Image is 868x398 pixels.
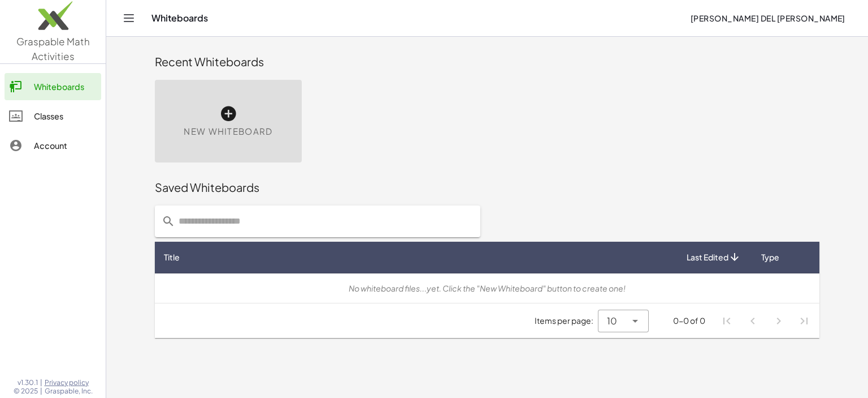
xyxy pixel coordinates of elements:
button: Toggle navigation [120,9,138,27]
span: Graspable, Inc. [45,387,93,396]
div: No whiteboard files...yet. Click the "New Whiteboard" button to create one! [164,283,810,294]
span: New Whiteboard [184,125,272,138]
i: prepended action [162,215,175,228]
div: Classes [34,109,97,123]
span: 10 [607,314,617,328]
div: Account [34,139,97,152]
div: Recent Whiteboards [155,54,819,70]
button: [PERSON_NAME] Del [PERSON_NAME] [681,8,854,28]
span: | [40,387,42,396]
span: © 2025 [14,387,38,396]
span: v1.30.1 [18,378,38,387]
span: Items per page: [535,315,598,327]
span: [PERSON_NAME] Del [PERSON_NAME] [690,13,845,23]
div: Whiteboards [34,80,97,93]
span: Last Edited [687,251,728,263]
a: Whiteboards [5,73,101,100]
nav: Pagination Navigation [714,308,817,334]
a: Privacy policy [45,378,93,387]
span: Type [761,251,779,263]
div: 0-0 of 0 [673,315,705,327]
span: Graspable Math Activities [16,35,90,62]
span: Title [164,251,180,263]
span: | [40,378,42,387]
a: Account [5,132,101,159]
div: Saved Whiteboards [155,179,819,195]
a: Classes [5,102,101,130]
